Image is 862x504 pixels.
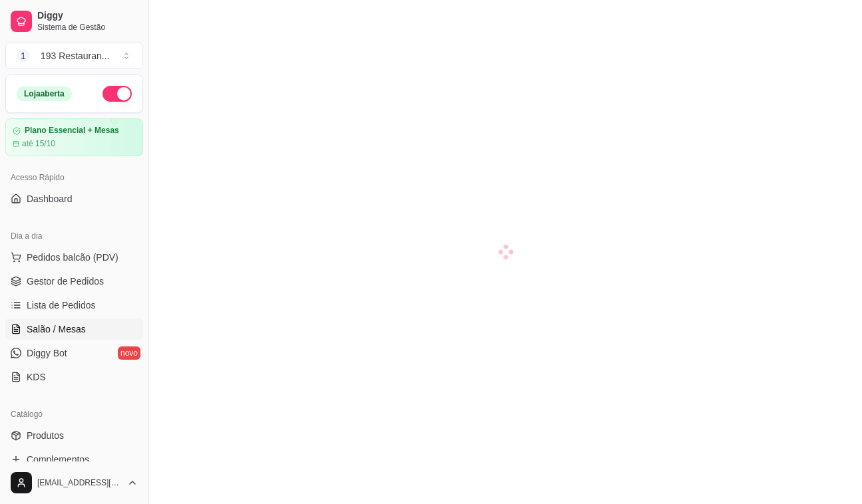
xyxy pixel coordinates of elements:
div: Catálogo [5,404,143,425]
div: Loja aberta [17,86,72,101]
button: Select a team [5,43,143,69]
span: Complementos [27,453,89,466]
article: até 15/10 [22,138,55,149]
span: Sistema de Gestão [37,22,138,33]
span: Salão / Mesas [27,322,86,336]
span: [EMAIL_ADDRESS][DOMAIN_NAME] [37,477,122,488]
span: Diggy Bot [27,346,67,360]
a: KDS [5,366,143,388]
span: KDS [27,370,46,384]
a: DiggySistema de Gestão [5,5,143,37]
a: Salão / Mesas [5,318,143,340]
span: 1 [17,49,30,63]
span: Pedidos balcão (PDV) [27,251,118,264]
span: Lista de Pedidos [27,299,96,312]
span: Diggy [37,10,138,22]
button: [EMAIL_ADDRESS][DOMAIN_NAME] [5,467,143,499]
button: Pedidos balcão (PDV) [5,247,143,268]
a: Plano Essencial + Mesasaté 15/10 [5,118,143,156]
button: Alterar Status [103,86,132,102]
a: Diggy Botnovo [5,342,143,364]
a: Dashboard [5,188,143,209]
span: Produtos [27,429,64,442]
a: Produtos [5,425,143,446]
span: Gestor de Pedidos [27,275,104,288]
div: Dia a dia [5,225,143,247]
div: Acesso Rápido [5,167,143,188]
a: Lista de Pedidos [5,295,143,316]
div: 193 Restauran ... [41,49,110,63]
a: Complementos [5,449,143,470]
article: Plano Essencial + Mesas [25,126,119,136]
span: Dashboard [27,192,73,205]
a: Gestor de Pedidos [5,271,143,292]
